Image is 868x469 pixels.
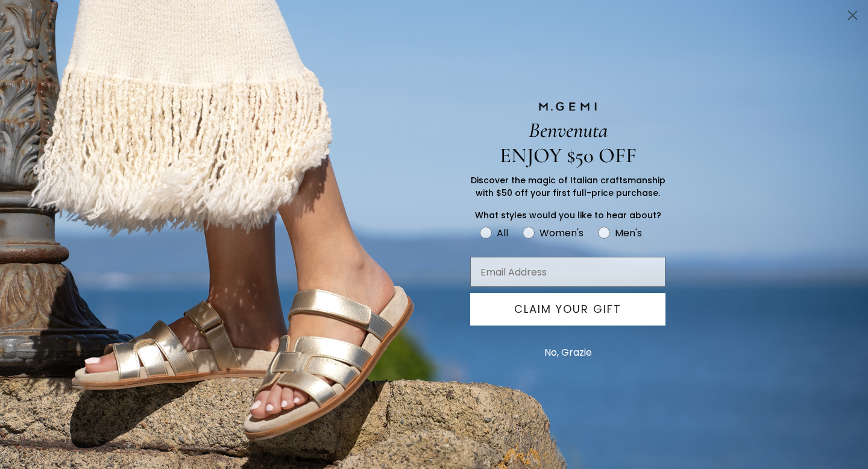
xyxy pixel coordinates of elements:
input: Email Address [470,257,665,287]
img: M.GEMI [538,101,598,112]
div: All [497,225,508,241]
button: No, Grazie [538,338,598,368]
div: Women's [539,225,583,241]
span: ENJOY $50 OFF [500,143,637,168]
span: Benvenuta [529,118,608,143]
button: Close dialog [842,5,863,26]
div: Men's [615,225,642,241]
span: Discover the magic of Italian craftsmanship with $50 off your first full-price purchase. [471,174,665,199]
span: What styles would you like to hear about? [475,209,661,221]
button: CLAIM YOUR GIFT [470,293,665,326]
